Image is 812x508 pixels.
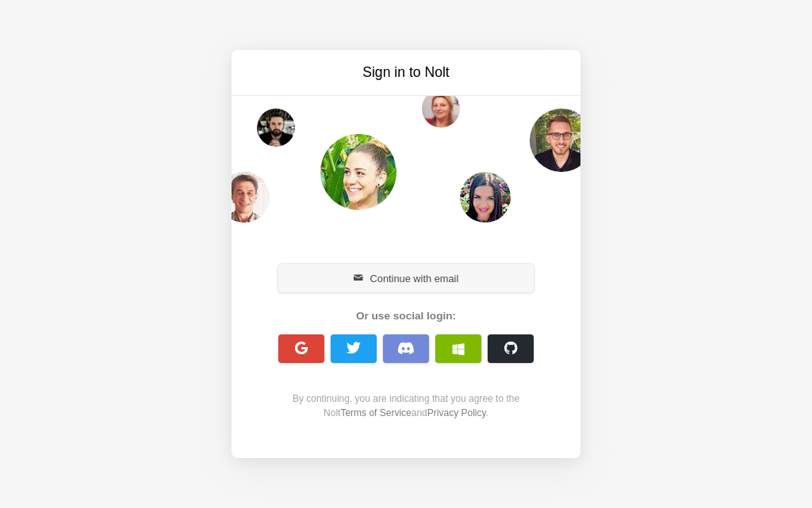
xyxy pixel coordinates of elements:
a: Privacy Policy [427,407,486,418]
a: Terms of Service [340,407,411,418]
div: Or use social login: [270,308,542,324]
div: By continuing, you are indicating that you agree to the Nolt and . [270,392,542,420]
h3: Sign in to Nolt [273,63,539,82]
button: Continue with email [278,264,534,292]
